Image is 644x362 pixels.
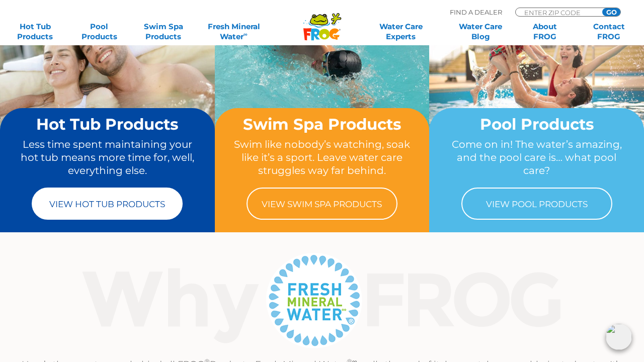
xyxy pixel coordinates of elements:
[523,8,591,17] input: Zip Code Form
[448,138,625,177] p: Come on in! The water’s amazing, and the pool care is… what pool care?
[247,188,397,220] a: View Swim Spa Products
[62,250,582,350] img: Why Frog
[203,22,265,42] a: Fresh MineralWater∞
[448,116,625,133] h2: Pool Products
[74,22,124,42] a: PoolProducts
[602,8,620,16] input: GO
[234,116,411,133] h2: Swim Spa Products
[19,138,196,177] p: Less time spent maintaining your hot tub means more time for, well, everything else.
[584,22,634,42] a: ContactFROG
[10,22,60,42] a: Hot TubProducts
[606,324,632,350] img: openIcon
[244,31,248,38] sup: ∞
[32,188,183,220] a: View Hot Tub Products
[520,22,570,42] a: AboutFROG
[138,22,188,42] a: Swim SpaProducts
[461,188,612,220] a: View Pool Products
[234,138,411,177] p: Swim like nobody’s watching, soak like it’s a sport. Leave water care struggles way far behind.
[456,22,506,42] a: Water CareBlog
[19,116,196,133] h2: Hot Tub Products
[450,8,502,17] p: Find A Dealer
[360,22,441,42] a: Water CareExperts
